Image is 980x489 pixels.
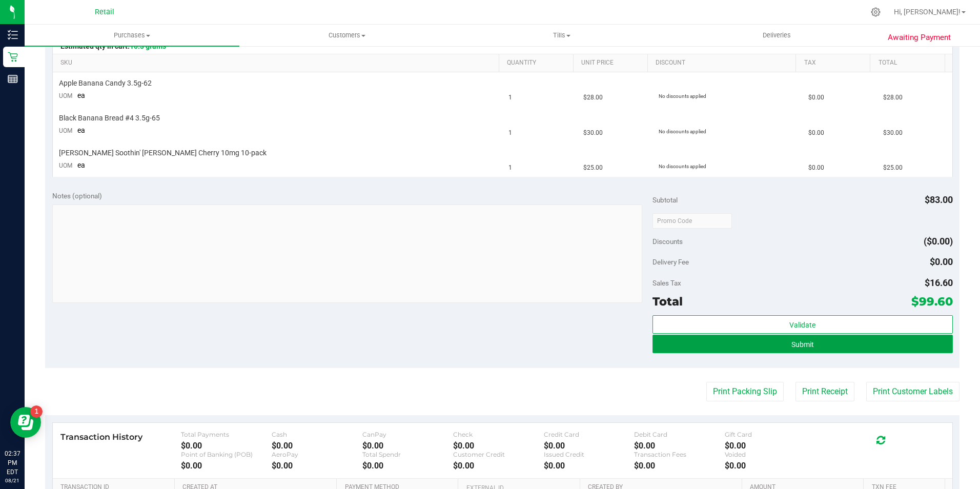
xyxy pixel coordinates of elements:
span: Notes (optional) [52,192,102,200]
div: Transaction Fees [634,451,725,458]
input: Promo Code [652,213,732,229]
div: $0.00 [453,461,544,471]
inline-svg: Inventory [8,30,18,40]
div: Customer Credit [453,451,544,458]
div: $0.00 [634,461,725,471]
span: Submit [791,340,814,349]
div: $0.00 [272,441,362,451]
span: $0.00 [808,93,824,103]
span: Validate [789,321,815,329]
span: $25.00 [583,163,603,173]
div: $0.00 [725,441,815,451]
span: ea [77,161,85,169]
a: Purchases [25,25,239,46]
div: $0.00 [181,461,272,471]
div: Total Spendr [362,451,453,458]
a: Tills [455,25,669,46]
div: $0.00 [544,461,635,471]
span: Black Banana Bread #4 3.5g-65 [59,113,160,123]
span: 1 [508,93,512,103]
div: $0.00 [544,441,635,451]
div: Gift Card [725,431,815,438]
a: Customers [239,25,454,46]
div: AeroPay [272,451,362,458]
span: Tills [455,31,669,40]
div: Check [453,431,544,438]
a: SKU [60,59,495,67]
span: $28.00 [583,93,603,103]
inline-svg: Reports [8,74,18,84]
a: Tax [804,59,866,67]
div: $0.00 [362,461,453,471]
span: Deliveries [749,31,805,40]
button: Print Receipt [795,382,854,401]
span: $0.00 [808,163,824,173]
button: Print Customer Labels [866,382,959,401]
iframe: Resource center unread badge [30,405,43,418]
span: $0.00 [808,128,824,138]
div: $0.00 [634,441,725,451]
div: Credit Card [544,431,635,438]
span: ea [77,126,85,134]
span: $30.00 [883,128,903,138]
div: Debit Card [634,431,725,438]
a: Total [879,59,941,67]
span: $30.00 [583,128,603,138]
span: ($0.00) [924,236,953,247]
span: $99.60 [911,294,953,309]
span: No discounts applied [659,164,706,169]
div: Cash [272,431,362,438]
div: $0.00 [181,441,272,451]
div: CanPay [362,431,453,438]
span: 1 [508,163,512,173]
div: Manage settings [869,7,882,17]
span: Awaiting Payment [888,32,951,44]
a: Deliveries [669,25,884,46]
span: Purchases [25,31,239,40]
inline-svg: Retail [8,52,18,62]
span: No discounts applied [659,93,706,99]
span: [PERSON_NAME] Soothin' [PERSON_NAME] Cherry 10mg 10-pack [59,148,267,158]
span: UOM [59,127,72,134]
iframe: Resource center [10,407,41,438]
div: $0.00 [453,441,544,451]
div: Voided [725,451,815,458]
span: UOM [59,92,72,99]
button: Submit [652,335,953,353]
button: Print Packing Slip [706,382,784,401]
a: Quantity [507,59,569,67]
span: $25.00 [883,163,903,173]
span: Sales Tax [652,279,681,287]
div: Total Payments [181,431,272,438]
button: Validate [652,315,953,334]
span: Apple Banana Candy 3.5g-62 [59,78,152,88]
div: Point of Banking (POB) [181,451,272,458]
span: $0.00 [930,256,953,267]
div: $0.00 [272,461,362,471]
p: 02:37 PM EDT [5,449,20,477]
p: 08/21 [5,477,20,484]
span: UOM [59,162,72,169]
span: $83.00 [925,194,953,205]
span: Retail [95,8,114,16]
span: 1 [508,128,512,138]
div: Issued Credit [544,451,635,458]
div: $0.00 [362,441,453,451]
span: Delivery Fee [652,258,689,266]
span: ea [77,91,85,99]
a: Discount [656,59,792,67]
span: $16.60 [925,277,953,288]
span: Discounts [652,232,683,251]
span: Subtotal [652,196,678,204]
span: $28.00 [883,93,903,103]
a: Unit Price [581,59,643,67]
span: Hi, [PERSON_NAME]! [894,8,961,16]
span: Customers [240,31,454,40]
span: Total [652,294,683,309]
span: No discounts applied [659,129,706,134]
div: $0.00 [725,461,815,471]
